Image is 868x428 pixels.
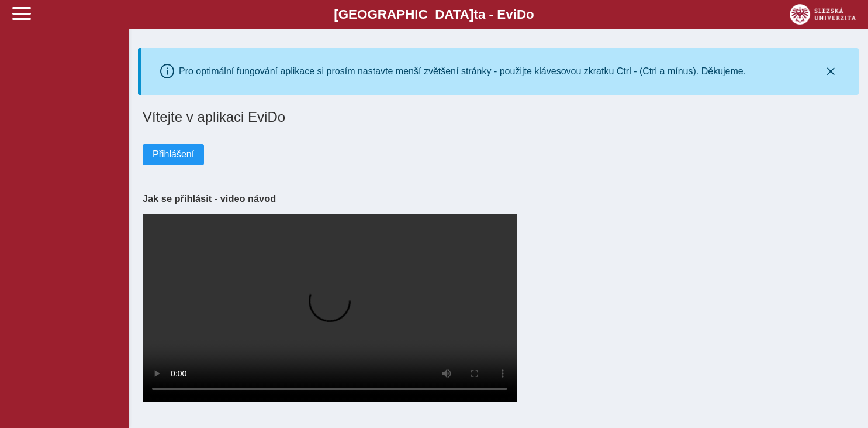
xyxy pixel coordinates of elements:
[143,214,517,402] video: Your browser does not support the video tag.
[143,109,854,125] h1: Vítejte v aplikaci EviDo
[526,7,534,22] span: o
[473,7,478,22] span: t
[153,149,194,160] span: Přihlášení
[179,66,746,77] div: Pro optimální fungování aplikace si prosím nastavte menší zvětšení stránky - použijte klávesovou ...
[35,7,833,22] b: [GEOGRAPHIC_DATA] a - Evi
[143,144,204,165] button: Přihlášení
[790,4,856,25] img: logo_web_su.png
[517,7,526,22] span: D
[143,193,854,204] h3: Jak se přihlásit - video návod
